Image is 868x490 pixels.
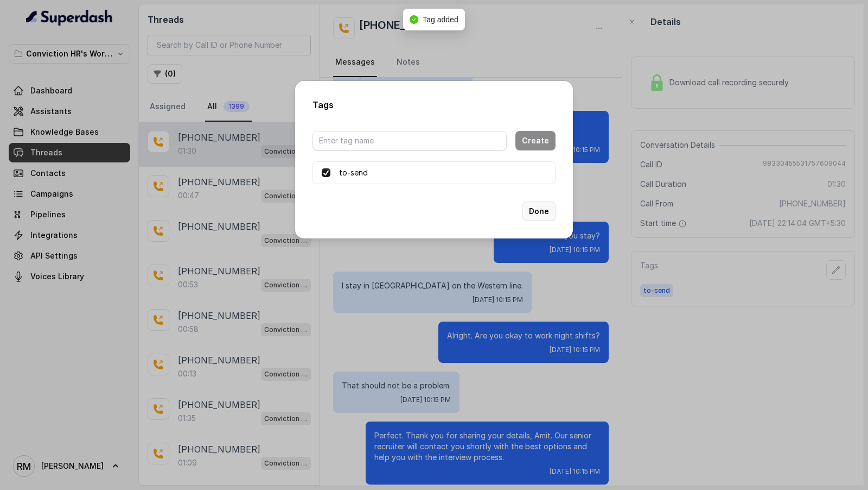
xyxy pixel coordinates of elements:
span: Tag added [423,15,458,24]
button: Create [515,131,556,150]
span: check-circle [410,15,418,24]
label: to-send [339,166,368,179]
input: Enter tag name [312,131,507,150]
h2: Tags [312,98,556,111]
button: Done [522,202,556,221]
